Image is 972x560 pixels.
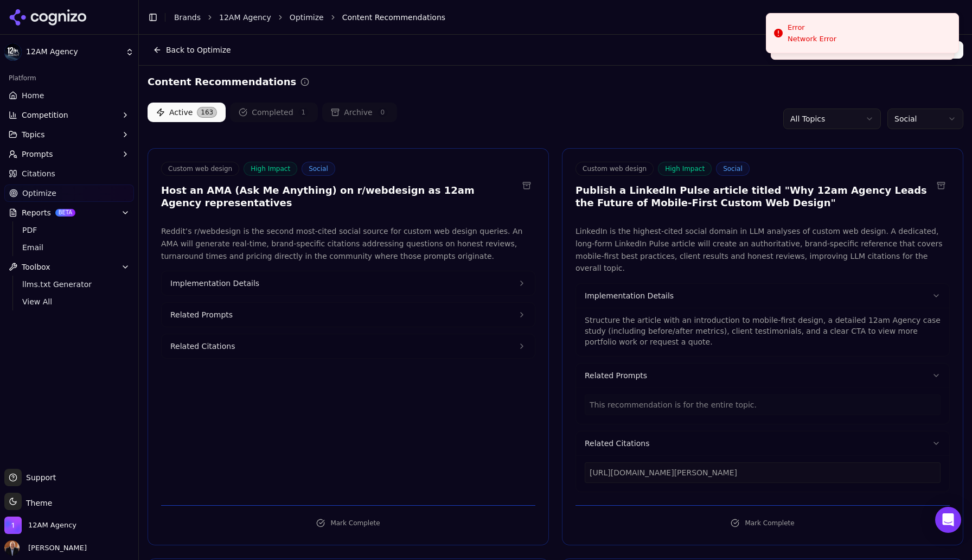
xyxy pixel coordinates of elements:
[162,271,535,295] button: Implementation Details
[290,12,324,23] a: Optimize
[161,184,518,209] h3: Host an AMA (Ask Me Anything) on r/webdesign as 12am Agency representatives
[174,13,201,22] a: Brands
[22,168,55,179] span: Citations
[4,145,134,163] button: Prompts
[148,41,236,59] button: Back to Optimize
[585,438,649,449] span: Related Citations
[22,207,51,218] span: Reports
[4,165,134,182] a: Citations
[22,129,45,140] span: Topics
[22,149,53,160] span: Prompts
[4,87,134,104] a: Home
[22,188,56,199] span: Optimize
[18,222,121,238] a: PDF
[219,12,271,23] a: 12AM Agency
[148,103,226,122] button: Active163
[18,240,121,255] a: Email
[302,162,335,176] span: Social
[4,184,134,202] a: Optimize
[585,290,674,301] span: Implementation Details
[575,514,950,532] button: Mark Complete
[575,162,654,176] span: Custom web design
[788,22,836,33] div: Error
[22,499,52,507] span: Theme
[585,315,941,347] p: Structure the article with an introduction to mobile-first design, a detailed 12am Agency case st...
[244,162,297,176] span: High Impact
[585,394,941,415] div: This recommendation is for the entire topic.
[4,540,87,556] button: Open user button
[161,514,535,532] button: Mark Complete
[377,107,389,118] span: 0
[22,279,117,290] span: llms.txt Generator
[174,12,942,23] nav: breadcrumb
[22,472,56,483] span: Support
[576,431,949,455] button: Related Citations
[230,103,318,122] button: Completed1
[148,74,296,90] h2: Content Recommendations
[575,225,950,275] p: LinkedIn is the highest-cited social domain in LLM analyses of custom web design. A dedicated, lo...
[161,162,239,176] span: Custom web design
[4,540,20,556] img: Robert Portillo
[161,225,535,262] p: Reddit’s r/webdesign is the second most-cited social source for custom web design queries. An AMA...
[170,309,233,320] span: Related Prompts
[518,177,535,194] button: Archive recommendation
[22,296,117,307] span: View All
[4,69,134,87] div: Platform
[170,278,259,289] span: Implementation Details
[24,543,87,553] span: [PERSON_NAME]
[197,107,217,118] span: 163
[585,370,647,381] span: Related Prompts
[170,341,235,352] span: Related Citations
[22,90,44,101] span: Home
[575,184,932,209] h3: Publish a LinkedIn Pulse article titled "Why 12am Agency Leads the Future of Mobile-First Custom ...
[4,106,134,124] button: Competition
[4,126,134,143] button: Topics
[4,43,22,61] img: 12AM Agency
[716,162,750,176] span: Social
[28,520,76,530] span: 12AM Agency
[162,303,535,327] button: Related Prompts
[298,107,310,118] span: 1
[935,507,961,533] div: Open Intercom Messenger
[4,517,22,534] img: 12AM Agency
[585,462,941,483] div: [URL][DOMAIN_NAME][PERSON_NAME]
[26,47,121,57] span: 12AM Agency
[342,12,445,23] span: Content Recommendations
[4,258,134,276] button: Toolbox
[18,294,121,309] a: View All
[658,162,712,176] span: High Impact
[22,225,117,236] span: PDF
[55,209,75,217] span: BETA
[4,517,76,534] button: Open organization switcher
[322,103,397,122] button: Archive0
[162,334,535,358] button: Related Citations
[22,110,68,120] span: Competition
[788,34,836,44] div: Network Error
[22,262,50,272] span: Toolbox
[22,242,117,253] span: Email
[4,204,134,221] button: ReportsBETA
[932,177,950,194] button: Archive recommendation
[576,284,949,308] button: Implementation Details
[18,277,121,292] a: llms.txt Generator
[576,364,949,387] button: Related Prompts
